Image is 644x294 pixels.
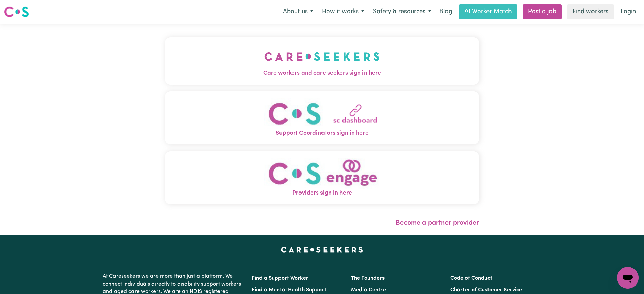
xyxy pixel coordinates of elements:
a: AI Worker Match [459,4,517,19]
a: Media Centre [351,287,386,293]
button: About us [278,5,317,19]
button: Care workers and care seekers sign in here [165,37,479,85]
button: Support Coordinators sign in here [165,91,479,144]
a: Careseekers logo [4,4,29,20]
span: Care workers and care seekers sign in here [165,69,479,78]
iframe: Button to launch messaging window [617,267,639,289]
a: Become a partner provider [396,220,479,226]
a: Blog [435,4,456,19]
a: Find workers [567,4,614,19]
a: The Founders [351,276,385,281]
a: Careseekers home page [281,247,363,252]
a: Charter of Customer Service [450,287,522,293]
img: Careseekers logo [4,6,29,18]
a: Post a job [523,4,562,19]
span: Providers sign in here [165,189,479,198]
a: Find a Support Worker [252,276,308,281]
a: Login [617,4,640,19]
button: Safety & resources [369,5,435,19]
button: Providers sign in here [165,151,479,204]
button: How it works [317,5,369,19]
a: Code of Conduct [450,276,492,281]
span: Support Coordinators sign in here [165,129,479,138]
